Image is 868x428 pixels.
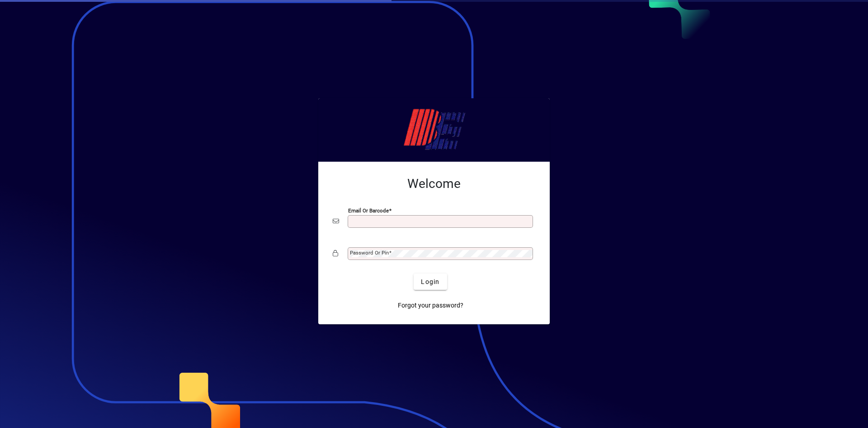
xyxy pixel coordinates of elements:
span: Login [421,277,439,287]
a: Forgot your password? [394,297,467,313]
mat-label: Email or Barcode [348,207,389,214]
span: Forgot your password? [398,301,463,310]
h2: Welcome [333,176,535,192]
button: Login [414,274,447,290]
mat-label: Password or Pin [350,250,389,256]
